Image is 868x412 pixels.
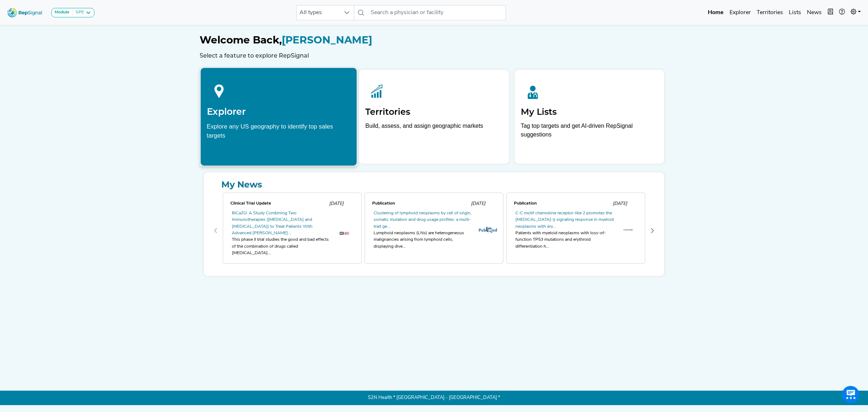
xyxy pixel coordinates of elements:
a: ExplorerExplore any US geography to identify top sales targets [200,67,357,166]
a: Clustering of lymphoid neoplasms by cell of origin, somatic mutation and drug usage profiles: a m... [374,211,472,229]
span: [DATE] [329,201,344,206]
input: Search a physician or facility [368,5,506,20]
a: News [804,5,825,20]
button: Next Page [647,225,658,236]
span: [DATE] [613,201,627,206]
span: [DATE] [471,201,485,206]
a: Territories [754,5,786,20]
h6: Select a feature to explore RepSignal [200,52,668,59]
p: S2N Health * [GEOGRAPHIC_DATA] - [GEOGRAPHIC_DATA] * [200,391,668,405]
a: C-C motif chemokine receptor-like 2 promotes the [MEDICAL_DATA]-γ signaling response in myeloid n... [515,211,614,229]
div: Patients with myeloid neoplasms with loss-of-function TP53 mutations and erythroid differentiatio... [515,230,614,250]
span: Clinical Trial Update [230,201,271,206]
div: Lymphoid neoplasms (LNs) are heterogeneous malignancies arising from lymphoid cells, displaying d... [374,230,473,250]
div: 2 [505,191,647,270]
div: Explore any US geography to identify top sales targets [207,122,351,140]
p: Build, assess, and assign geographic markets [365,122,502,143]
img: OIP._T50ph8a7GY7fRHTyWllbwHaEF [340,231,349,236]
button: Intel Book [825,5,836,20]
p: Tag top targets and get AI-driven RepSignal suggestions [521,122,658,143]
h2: My Lists [521,107,658,117]
h1: [PERSON_NAME] [200,34,668,46]
button: ModuleSPE [51,8,94,17]
a: Home [705,5,727,20]
div: 3 [647,191,788,270]
div: 1 [363,191,505,270]
h2: Territories [365,107,502,117]
span: All types [297,5,340,20]
h2: Explorer [207,106,351,117]
strong: Module [55,10,69,14]
span: Publication [514,201,537,206]
div: 0 [221,191,363,270]
a: Lists [786,5,804,20]
a: Explorer [727,5,754,20]
span: Welcome Back, [200,34,282,46]
a: BiCaZO: A Study Combining Two Immunotherapies ([MEDICAL_DATA] and [MEDICAL_DATA]) to Treat Patien... [232,211,312,235]
span: Publication [372,201,395,206]
div: This phase II trial studies the good and bad effects of the combination of drugs called [MEDICAL_... [232,236,331,256]
img: pubmed_logo.fab3c44c.png [479,227,497,233]
img: OIP._mTKVcHljqFxR23oZ0czXgHaBS [623,229,633,231]
div: SPE [73,10,84,16]
a: TerritoriesBuild, assess, and assign geographic markets [359,70,509,164]
a: My News [210,178,658,191]
a: My ListsTag top targets and get AI-driven RepSignal suggestions [515,70,664,164]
